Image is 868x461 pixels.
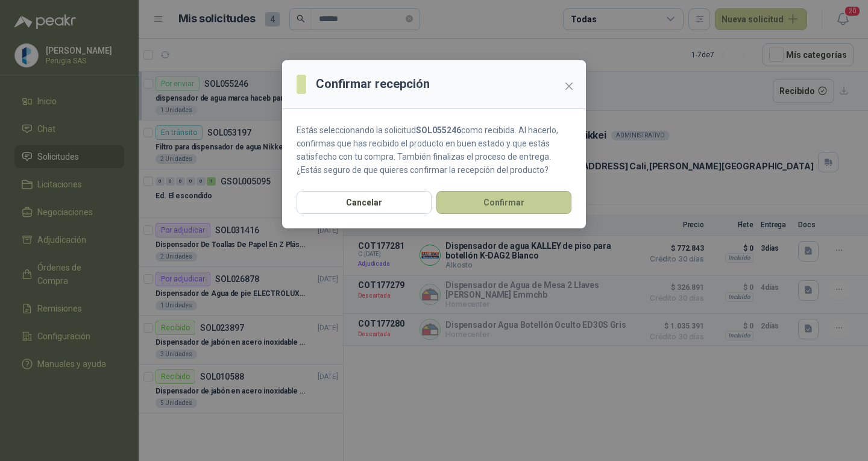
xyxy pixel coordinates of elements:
button: Close [559,77,579,96]
span: close [564,81,574,91]
strong: SOL055246 [416,125,461,135]
h3: Confirmar recepción [316,75,430,93]
p: Estás seleccionando la solicitud como recibida. Al hacerlo, confirmas que has recibido el product... [297,124,571,177]
button: Confirmar [436,191,571,214]
button: Cancelar [297,191,432,214]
